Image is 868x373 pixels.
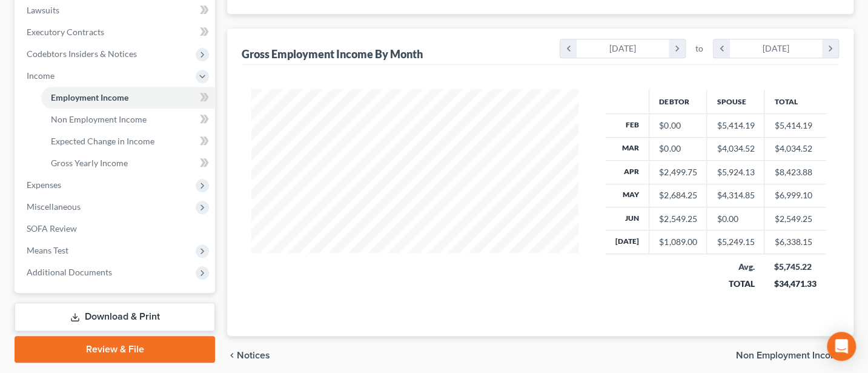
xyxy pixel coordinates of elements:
[717,143,754,155] div: $4,034.52
[717,213,754,225] div: $0.00
[15,303,215,331] a: Download & Print
[764,89,826,113] th: Total
[606,114,649,137] th: Feb
[659,213,697,225] div: $2,549.25
[606,207,649,230] th: Jun
[17,218,215,240] a: SOFA Review
[41,109,215,130] a: Non Employment Income
[669,39,685,58] i: chevron_right
[659,166,697,178] div: $2,499.75
[659,119,697,132] div: $0.00
[764,161,826,184] td: $8,423.88
[764,137,826,160] td: $4,034.52
[27,180,61,190] span: Expenses
[27,223,77,234] span: SOFA Review
[606,137,649,160] th: Mar
[51,136,154,146] span: Expected Change in Income
[51,92,128,102] span: Employment Income
[736,351,853,360] button: Non Employment Income chevron_right
[51,114,147,124] span: Non Employment Income
[27,5,59,15] span: Lawsuits
[606,161,649,184] th: Apr
[717,119,754,132] div: $5,414.19
[764,184,826,207] td: $6,999.10
[51,158,128,168] span: Gross Yearly Income
[717,261,755,273] div: Avg.
[27,245,68,255] span: Means Test
[27,267,112,277] span: Additional Documents
[17,21,215,43] a: Executory Contracts
[695,42,703,55] span: to
[27,70,55,81] span: Income
[659,189,697,201] div: $2,684.25
[764,230,826,254] td: $6,338.15
[242,47,423,61] div: Gross Employment Income By Month
[730,39,823,58] div: [DATE]
[707,89,764,113] th: Spouse
[659,143,697,155] div: $0.00
[27,201,81,212] span: Miscellaneous
[237,351,270,360] span: Notices
[606,230,649,254] th: [DATE]
[659,236,697,248] div: $1,089.00
[41,87,215,109] a: Employment Income
[717,236,754,248] div: $5,249.15
[577,39,669,58] div: [DATE]
[560,39,577,58] i: chevron_left
[606,184,649,207] th: May
[41,130,215,152] a: Expected Change in Income
[649,89,707,113] th: Debtor
[227,351,237,360] i: chevron_left
[717,278,755,290] div: TOTAL
[41,152,215,174] a: Gross Yearly Income
[227,351,270,360] button: chevron_left Notices
[717,189,754,201] div: $4,314.85
[774,278,817,290] div: $34,471.33
[714,39,730,58] i: chevron_left
[764,207,826,230] td: $2,549.25
[764,114,826,137] td: $5,414.19
[15,336,215,363] a: Review & File
[774,261,817,273] div: $5,745.22
[27,27,104,37] span: Executory Contracts
[717,166,754,178] div: $5,924.13
[736,351,844,360] span: Non Employment Income
[27,49,137,59] span: Codebtors Insiders & Notices
[822,39,838,58] i: chevron_right
[827,332,856,361] div: Open Intercom Messenger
